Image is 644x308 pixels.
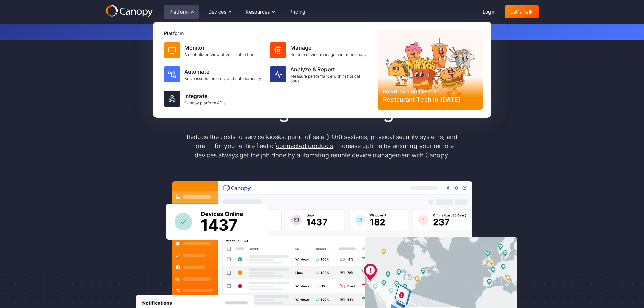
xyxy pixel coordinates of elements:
[203,5,237,19] div: Devices
[153,22,491,118] nav: Platform
[267,40,372,61] a: ManageRemote device management made easy
[169,9,189,14] div: Platform
[276,142,333,149] a: connected products
[164,30,372,37] div: Platform
[208,9,227,14] div: Devices
[184,101,226,105] div: Canopy platform APIs
[180,132,464,160] p: Reduce the costs to service kiosks, point-of-sale (POS) systems, physical security systems, and m...
[290,52,367,57] div: Remote device management made easy
[378,30,483,110] a: Download our reportRestaurant Tech in [DATE]
[290,44,367,52] div: Manage
[240,5,280,19] div: Resources
[161,88,266,110] a: IntegrateCanopy platform APIs
[290,65,369,73] div: Analyze & Report
[166,204,267,240] img: Canopy sees how many devices are online
[184,44,256,52] div: Monitor
[164,5,199,19] div: Platform
[284,5,311,18] a: Pricing
[267,63,372,87] a: Analyze & ReportMeasure performance with historical data
[161,63,266,87] a: AutomateSolve issues remotely and automatically
[383,89,478,95] div: Download our report
[383,95,478,104] div: Restaurant Tech in [DATE]
[290,74,369,84] div: Measure performance with historical data
[246,9,270,14] div: Resources
[184,76,261,81] div: Solve issues remotely and automatically
[184,68,261,76] div: Automate
[161,40,266,61] a: MonitorA centralized view of your entire fleet
[505,5,539,18] a: Let's Talk
[184,52,256,57] div: A centralized view of your entire fleet
[477,5,501,18] a: Login
[184,92,226,100] div: Integrate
